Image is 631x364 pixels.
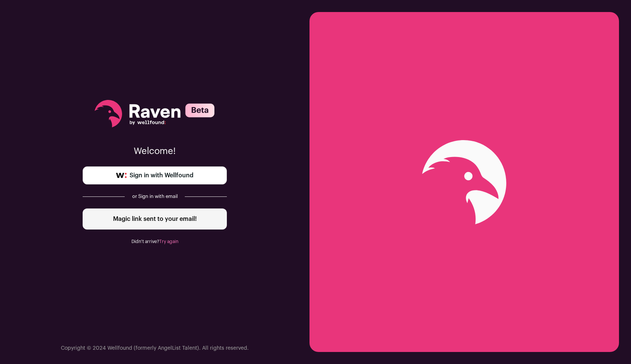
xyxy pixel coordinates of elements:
[61,344,249,352] p: Copyright © 2024 Wellfound (formerly AngelList Talent). All rights reserved.
[83,208,227,230] div: Magic link sent to your email!
[83,239,227,245] div: Didn't arrive?
[116,173,127,178] img: wellfound-symbol-flush-black-fb3c872781a75f747ccb3a119075da62bfe97bd399995f84a933054e44a575c4.png
[130,171,193,180] span: Sign in with Wellfound
[83,145,227,157] p: Welcome!
[83,166,227,184] a: Sign in with Wellfound
[159,239,178,244] a: Try again
[131,193,179,199] div: or Sign in with email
